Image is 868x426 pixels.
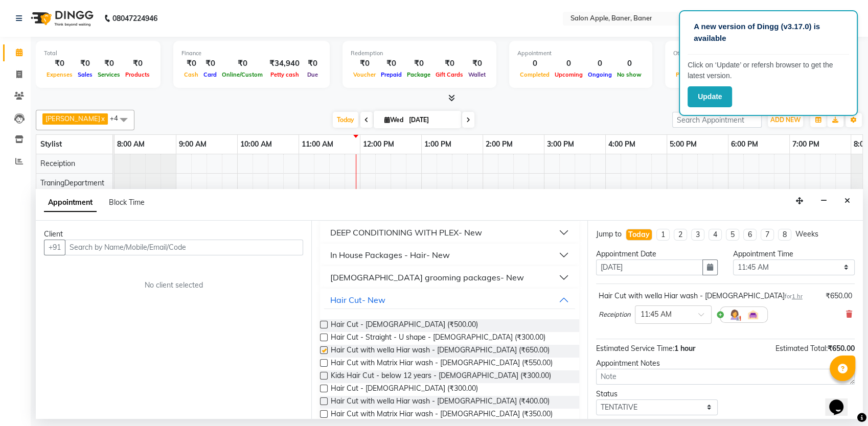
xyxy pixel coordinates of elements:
span: Today [333,112,358,128]
div: DEEP CONDITIONING WITH PLEX- New [330,226,482,239]
a: 7:00 PM [790,137,822,152]
a: 5:00 PM [667,137,699,152]
a: 12:00 PM [360,137,397,152]
img: logo [26,4,96,33]
span: ADD NEW [770,116,801,124]
span: Petty cash [268,71,302,78]
div: 0 [585,58,614,69]
span: No show [614,71,644,78]
li: 8 [778,229,791,241]
div: In House Packages - Hair- New [330,249,450,261]
span: Hair Cut - [DEMOGRAPHIC_DATA] (₹500.00) [331,319,478,332]
button: DEEP CONDITIONING WITH PLEX- New [324,223,575,242]
span: Hair Cut with wella Hiar wash - [DEMOGRAPHIC_DATA] (₹650.00) [331,345,550,358]
span: 1 hr [792,293,803,300]
span: Kids Hair Cut - below 12 years - [DEMOGRAPHIC_DATA] (₹300.00) [331,370,551,383]
span: Block Time [109,198,145,207]
b: 08047224946 [112,4,157,33]
span: Estimated Service Time: [596,344,674,353]
li: 2 [674,229,687,241]
div: Appointment Time [733,249,855,259]
span: Due [305,71,321,78]
a: 2:00 PM [483,137,515,152]
span: Hair Cut with Matrix Hiar wash - [DEMOGRAPHIC_DATA] (₹550.00) [331,358,553,370]
div: ₹0 [201,58,219,69]
span: Cash [181,71,201,78]
div: ₹0 [351,58,378,69]
a: 1:00 PM [422,137,454,152]
button: Close [840,193,855,209]
span: ₹650.00 [828,344,855,353]
span: Package [404,71,433,78]
div: 0 [614,58,644,69]
span: Receiption [599,310,631,320]
div: Hair Cut- New [330,294,385,306]
span: Gift Cards [433,71,466,78]
li: 3 [691,229,704,241]
span: Prepaid [378,71,404,78]
li: 5 [726,229,739,241]
span: Wallet [466,71,488,78]
input: Search Appointment [672,112,762,128]
div: Appointment Notes [596,358,855,369]
div: ₹0 [673,58,705,69]
a: 10:00 AM [238,137,275,152]
div: Total [44,49,152,58]
div: ₹0 [75,58,95,69]
span: Online/Custom [219,71,265,78]
div: Redemption [351,49,488,58]
span: 1 hour [674,344,695,353]
span: Upcoming [552,71,585,78]
span: Hair Cut with wella Hiar wash - [DEMOGRAPHIC_DATA] (₹400.00) [331,396,550,409]
button: In House Packages - Hair- New [324,246,575,264]
span: Expenses [44,71,75,78]
div: ₹650.00 [826,291,852,301]
div: Finance [181,49,322,58]
div: ₹0 [378,58,404,69]
input: yyyy-mm-dd [596,259,703,275]
img: Interior.png [747,309,759,321]
span: Card [201,71,219,78]
div: ₹0 [181,58,201,69]
span: Packages [673,71,705,78]
button: ADD NEW [768,113,803,127]
div: ₹0 [44,58,75,69]
span: Ongoing [585,71,614,78]
iframe: chat widget [825,385,858,416]
button: +91 [44,240,65,255]
input: 2025-09-03 [406,112,457,128]
a: 9:00 AM [176,137,209,152]
span: Wed [382,116,406,124]
span: Appointment [44,194,97,212]
div: ₹0 [123,58,152,69]
span: Stylist [40,139,62,149]
div: ₹0 [433,58,466,69]
div: Appointment [517,49,644,58]
div: Appointment Date [596,249,718,259]
div: No client selected [68,280,279,291]
div: 0 [552,58,585,69]
li: 4 [709,229,722,241]
div: [DEMOGRAPHIC_DATA] grooming packages- New [330,271,524,283]
a: 4:00 PM [606,137,638,152]
button: Update [688,86,732,107]
span: [PERSON_NAME] [45,114,100,123]
div: Today [628,229,650,240]
span: Hair Cut with Matrix Hiar wash - [DEMOGRAPHIC_DATA] (₹350.00) [331,409,553,421]
button: [DEMOGRAPHIC_DATA] grooming packages- New [324,268,575,287]
div: ₹0 [466,58,488,69]
a: 11:00 AM [299,137,336,152]
span: +4 [110,114,126,122]
a: 8:00 AM [115,137,147,152]
div: ₹34,940 [265,58,304,69]
span: TraningDepartment [40,178,104,187]
span: Estimated Total: [775,344,828,353]
span: Hair Cut - Straight - U shape - [DEMOGRAPHIC_DATA] (₹300.00) [331,332,545,345]
span: Completed [517,71,552,78]
span: Hair Cut - [DEMOGRAPHIC_DATA] (₹300.00) [331,383,478,396]
div: Other sales [673,49,839,58]
div: Hair Cut with wella Hiar wash - [DEMOGRAPHIC_DATA] [599,291,803,301]
div: ₹0 [304,58,322,69]
div: Weeks [795,229,818,240]
img: Hairdresser.png [728,309,741,321]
